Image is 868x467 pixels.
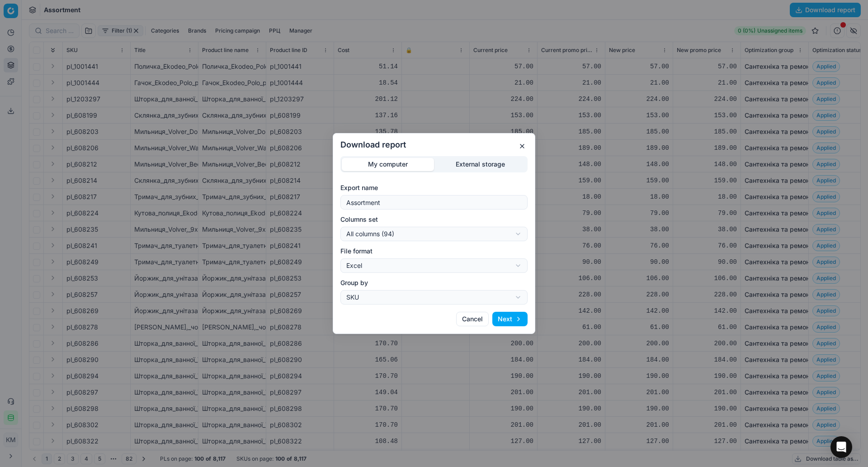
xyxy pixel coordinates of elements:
[456,312,489,326] button: Cancel
[340,247,528,256] label: File format
[340,183,528,192] label: Export name
[434,158,526,171] button: External storage
[340,141,528,149] h2: Download report
[492,312,528,326] button: Next
[340,278,528,287] label: Group by
[340,215,528,224] label: Columns set
[342,158,434,171] button: My computer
